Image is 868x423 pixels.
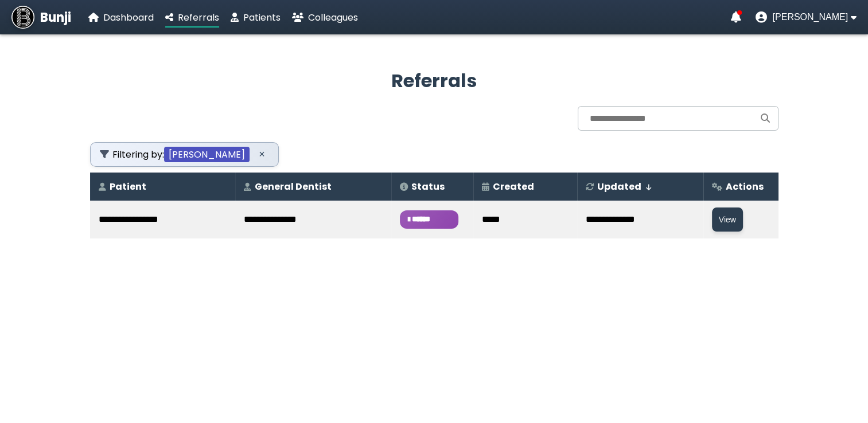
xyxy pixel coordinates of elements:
a: Colleagues [292,10,358,25]
button: View [712,207,743,232]
a: Bunji [11,6,71,29]
h2: Referrals [90,67,779,95]
a: Patients [231,10,281,25]
th: Status [391,173,474,201]
button: × [255,147,269,161]
img: Bunji Dental Referral Management [11,6,34,29]
span: [PERSON_NAME] [772,12,848,22]
span: Referrals [178,11,219,24]
a: Referrals [165,10,219,25]
a: Notifications [730,11,741,23]
span: Bunji [40,8,71,27]
th: Updated [577,173,703,201]
a: Dashboard [88,10,154,25]
th: Created [473,173,577,201]
button: User menu [755,11,857,23]
span: Patients [243,11,281,24]
th: General Dentist [235,173,391,201]
th: Actions [703,173,779,201]
span: Colleagues [308,11,358,24]
span: Dashboard [103,11,154,24]
th: Patient [90,173,235,201]
span: Filtering by: [100,147,250,162]
b: [PERSON_NAME] [164,147,250,162]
